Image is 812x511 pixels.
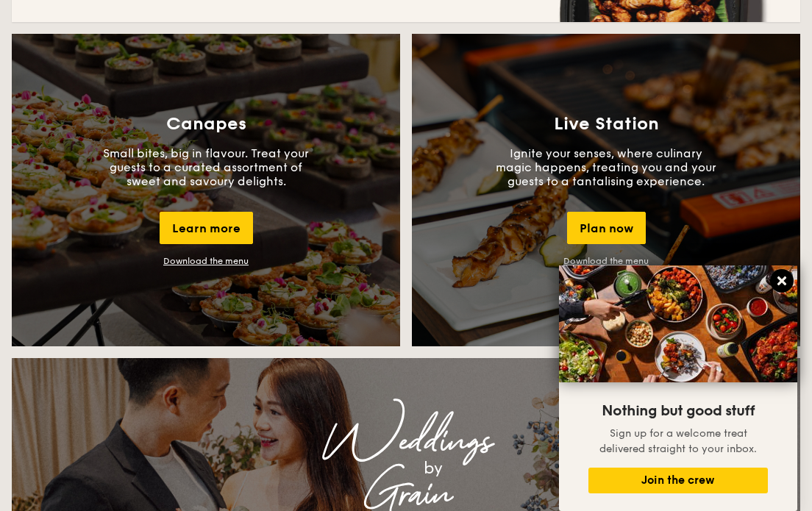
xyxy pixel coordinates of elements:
[124,429,688,455] div: Weddings
[770,269,794,293] button: Close
[160,212,253,244] div: Learn more
[496,146,716,188] p: Ignite your senses, where culinary magic happens, treating you and your guests to a tantalising e...
[166,114,246,135] h3: Canapes
[163,256,249,266] a: Download the menu
[178,455,688,482] div: by
[124,482,688,508] div: Grain
[588,468,768,493] button: Join the crew
[602,402,755,420] span: Nothing but good stuff
[599,427,757,455] span: Sign up for a welcome treat delivered straight to your inbox.
[563,256,649,266] a: Download the menu
[96,146,316,188] p: Small bites, big in flavour. Treat your guests to a curated assortment of sweet and savoury delig...
[559,265,797,382] img: DSC07876-Edit02-Large.jpeg
[554,114,659,135] h3: Live Station
[567,212,646,244] div: Plan now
